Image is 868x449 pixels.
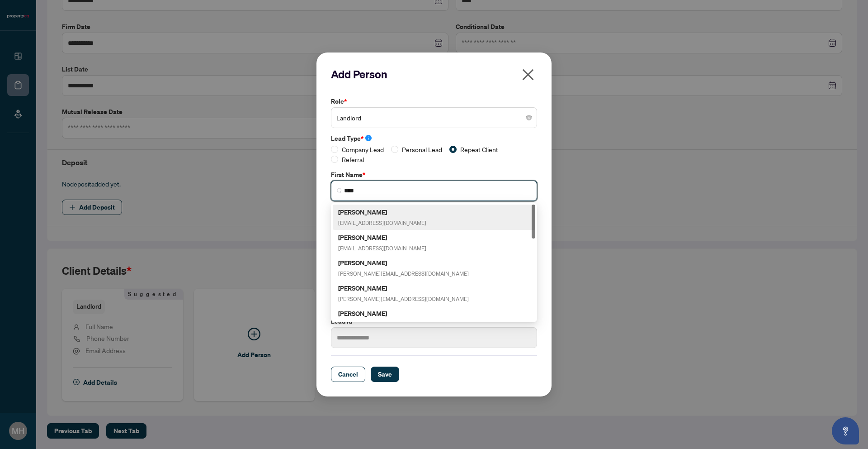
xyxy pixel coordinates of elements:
[338,308,469,319] h5: [PERSON_NAME]
[371,367,399,382] button: Save
[331,67,537,81] h2: Add Person
[331,316,537,326] label: Lead Id
[338,283,469,293] h5: [PERSON_NAME]
[378,367,392,382] span: Save
[832,417,859,444] button: Open asap
[457,144,502,154] span: Repeat Client
[365,135,372,141] span: info-circle
[338,144,387,154] span: Company Lead
[521,67,535,82] span: close
[331,170,537,180] label: First Name
[338,207,426,217] h5: [PERSON_NAME]
[526,115,532,120] span: close-circle
[338,296,469,302] span: [PERSON_NAME][EMAIL_ADDRESS][DOMAIN_NAME]
[331,134,537,143] label: Lead Type
[336,109,532,126] span: Landlord
[338,220,426,226] span: [EMAIL_ADDRESS][DOMAIN_NAME]
[337,188,342,193] img: search_icon
[338,245,426,252] span: [EMAIL_ADDRESS][DOMAIN_NAME]
[338,270,469,277] span: [PERSON_NAME][EMAIL_ADDRESS][DOMAIN_NAME]
[338,367,358,382] span: Cancel
[331,367,365,382] button: Cancel
[398,144,446,154] span: Personal Lead
[338,232,426,243] h5: [PERSON_NAME]
[331,96,537,106] label: Role
[338,258,469,268] h5: [PERSON_NAME]
[338,154,368,164] span: Referral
